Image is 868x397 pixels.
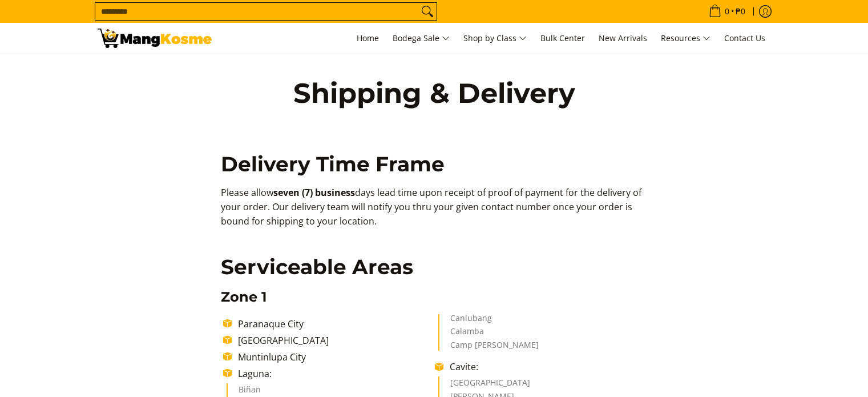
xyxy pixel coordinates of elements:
li: [GEOGRAPHIC_DATA] [450,379,636,392]
span: • [705,5,749,18]
span: Contact Us [724,33,765,43]
span: Bulk Center [540,33,585,43]
img: Shipping &amp; Delivery Page l Mang Kosme: Home Appliances Warehouse Sale! [98,29,212,48]
li: Cavite: [444,360,647,374]
p: Please allow days lead time upon receipt of proof of payment for the delivery of your order. Our ... [221,186,647,239]
a: Bulk Center [535,23,591,54]
a: Home [351,23,385,54]
span: Paranaque City [238,318,304,330]
h3: Zone 1 [221,288,647,306]
li: Camp [PERSON_NAME] [450,341,636,351]
li: [GEOGRAPHIC_DATA] [232,334,435,347]
b: seven (7) business [273,186,355,199]
span: Home [357,33,379,43]
h2: Serviceable Areas [221,254,647,280]
span: ₱0 [734,7,747,15]
a: Shop by Class [458,23,532,54]
span: Shop by Class [463,31,527,46]
li: Muntinlupa City [232,350,435,364]
span: New Arrivals [599,33,647,43]
nav: Main Menu [223,23,771,54]
a: New Arrivals [593,23,653,54]
a: Resources [655,23,716,54]
a: Bodega Sale [387,23,455,54]
h2: Delivery Time Frame [221,151,647,177]
h1: Shipping & Delivery [269,76,600,110]
span: 0 [723,7,731,15]
li: Calamba [450,327,636,341]
li: Laguna: [232,367,435,380]
button: Search [418,3,437,20]
span: Bodega Sale [393,31,450,46]
li: Canlubang [450,314,636,328]
a: Contact Us [718,23,771,54]
span: Resources [661,31,710,46]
